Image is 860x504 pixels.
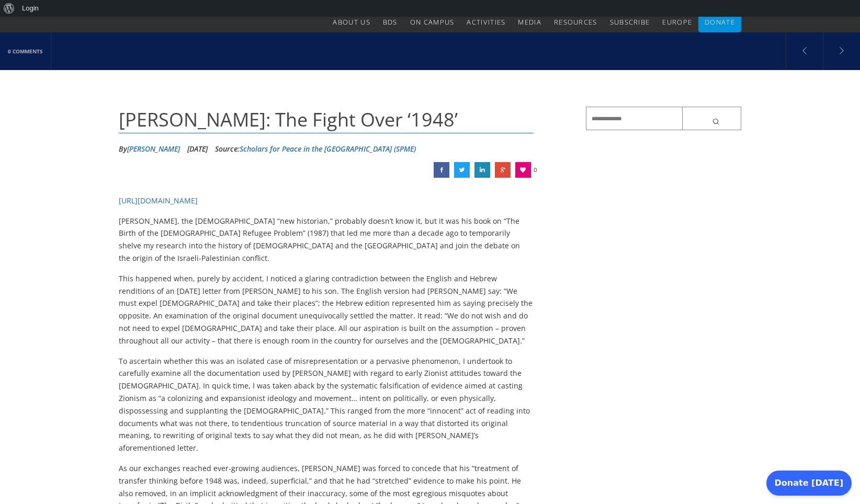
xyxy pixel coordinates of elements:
[333,12,370,32] a: About Us
[662,17,692,27] span: Europe
[127,144,180,154] a: [PERSON_NAME]
[474,162,490,178] a: Efraim Karsh: The Fight Over ‘1948’
[383,17,398,27] span: BDS
[187,141,208,157] li: [DATE]
[534,162,537,178] span: 0
[495,162,511,178] a: Efraim Karsh: The Fight Over ‘1948’
[554,12,597,32] a: Resources
[119,196,198,205] a: [URL][DOMAIN_NAME]
[333,17,370,27] span: About Us
[610,17,650,27] span: Subscribe
[454,162,470,178] a: Efraim Karsh: The Fight Over ‘1948’
[410,17,455,27] span: On Campus
[215,141,416,157] div: Source:
[119,215,534,265] p: [PERSON_NAME], the [DEMOGRAPHIC_DATA] “new historian,” probably doesn’t know it, but it was his b...
[610,12,650,32] a: Subscribe
[705,12,735,32] a: Donate
[467,12,505,32] a: Activities
[554,17,597,27] span: Resources
[518,17,541,27] span: Media
[467,17,505,27] span: Activities
[119,141,180,157] li: By
[383,12,398,32] a: BDS
[119,107,458,132] span: [PERSON_NAME]: The Fight Over ‘1948’
[434,162,449,178] a: Efraim Karsh: The Fight Over ‘1948’
[662,12,692,32] a: Europe
[705,17,735,27] span: Donate
[119,355,534,454] p: To ascertain whether this was an isolated case of misrepresentation or a pervasive phenomenon, I ...
[240,144,416,154] a: Scholars for Peace in the [GEOGRAPHIC_DATA] (SPME)
[410,12,455,32] a: On Campus
[518,12,541,32] a: Media
[119,272,534,347] p: This happened when, purely by accident, I noticed a glaring contradiction between the English and...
